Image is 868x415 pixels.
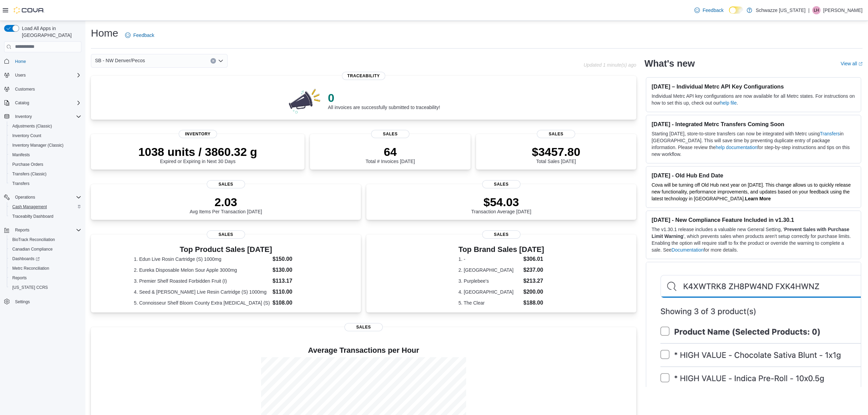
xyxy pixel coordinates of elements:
span: Inventory Manager (Classic) [10,141,81,149]
a: Dashboards [10,255,42,263]
span: Dashboards [12,256,40,262]
a: Manifests [10,151,32,159]
dd: $113.17 [273,277,318,285]
p: Updated 1 minute(s) ago [584,62,636,68]
a: help file [720,100,737,106]
span: Reports [12,226,81,234]
span: Dark Mode [729,14,729,14]
strong: Learn More [745,196,771,201]
button: Home [1,56,84,66]
span: Traceabilty Dashboard [10,212,81,220]
span: Inventory [12,112,81,121]
button: Traceabilty Dashboard [7,212,84,221]
span: Sales [482,230,520,239]
span: Transfers [10,179,81,188]
span: Metrc Reconciliation [12,266,49,271]
span: Home [15,59,26,64]
dt: 1. - [458,256,520,263]
p: $3457.80 [532,145,580,159]
span: Catalog [15,100,29,106]
button: Adjustments (Classic) [7,121,84,131]
span: Canadian Compliance [10,245,81,253]
span: Washington CCRS [10,283,81,292]
dt: 3. Premier Shelf Roasted Forbidden Fruit (I) [134,278,270,284]
span: Metrc Reconciliation [10,264,81,272]
span: Settings [12,297,81,306]
button: Inventory Count [7,131,84,140]
h3: [DATE] - Old Hub End Date [652,172,855,179]
span: Canadian Compliance [12,246,53,252]
span: Inventory Count [10,132,81,140]
div: All invoices are successfully submitted to traceability! [328,91,440,110]
a: Inventory Count [10,132,44,140]
span: Inventory [179,130,217,138]
h3: [DATE] – Individual Metrc API Key Configurations [652,83,855,90]
button: Operations [1,192,84,202]
dt: 2. Eureka Disposable Melon Sour Apple 3000mg [134,267,270,273]
span: Purchase Orders [10,160,81,169]
span: Sales [207,230,245,239]
button: Users [12,71,28,79]
span: Customers [12,85,81,93]
svg: External link [858,62,863,66]
span: Load All Apps in [GEOGRAPHIC_DATA] [19,25,81,39]
a: Home [12,57,29,66]
span: Customers [15,86,35,92]
a: help documentation [716,145,757,150]
a: Documentation [672,247,704,253]
h4: Average Transactions per Hour [96,346,631,354]
a: Purchase Orders [10,160,46,169]
a: Cash Management [10,203,50,211]
span: Reports [12,275,27,281]
p: 1038 units / 3860.32 g [138,145,257,159]
button: Purchase Orders [7,160,84,169]
span: Traceabilty Dashboard [12,214,53,219]
button: Transfers [7,179,84,188]
span: Transfers (Classic) [10,170,81,178]
button: Settings [1,296,84,306]
span: Adjustments (Classic) [10,122,81,130]
dd: $213.27 [523,277,544,285]
a: Adjustments (Classic) [10,122,55,130]
div: Lindsey Hudson [812,6,820,14]
span: Traceability [342,72,385,80]
span: Adjustments (Classic) [12,123,52,129]
span: Sales [482,180,520,188]
button: Inventory [1,112,84,121]
h3: Top Brand Sales [DATE] [458,245,544,254]
span: Cash Management [12,204,47,210]
span: Transfers (Classic) [12,171,46,177]
dt: 5. The Clear [458,299,520,306]
img: 0 [287,87,323,114]
p: Individual Metrc API key configurations are now available for all Metrc states. For instructions ... [652,93,855,106]
button: Metrc Reconciliation [7,264,84,273]
a: Transfers (Classic) [10,170,49,178]
div: Total # Invoices [DATE] [366,145,415,164]
p: 0 [328,91,440,105]
h3: [DATE] - Integrated Metrc Transfers Coming Soon [652,121,855,128]
span: Home [12,57,81,66]
a: Feedback [122,28,157,42]
a: Metrc Reconciliation [10,264,52,272]
h1: Home [91,26,118,40]
input: Dark Mode [729,6,743,14]
span: Cova will be turning off Old Hub next year on [DATE]. This change allows us to quickly release ne... [652,182,851,201]
a: Transfers [10,179,32,188]
span: LH [814,6,819,14]
span: Inventory [15,114,32,119]
span: Settings [15,299,30,305]
button: BioTrack Reconciliation [7,235,84,244]
a: Reports [10,274,29,282]
p: 2.03 [190,195,262,209]
nav: Complex example [4,54,81,324]
span: Users [15,72,26,78]
dt: 4. Seed & [PERSON_NAME] Live Resin Cartridge (S) 1000mg [134,289,270,295]
span: Manifests [10,151,81,159]
p: | [808,6,810,14]
div: Avg Items Per Transaction [DATE] [190,195,262,214]
h2: What's new [645,58,695,69]
a: Dashboards [7,254,84,264]
span: Cash Management [10,203,81,211]
span: Inventory Manager (Classic) [12,143,64,148]
p: Schwazze [US_STATE] [756,6,805,14]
